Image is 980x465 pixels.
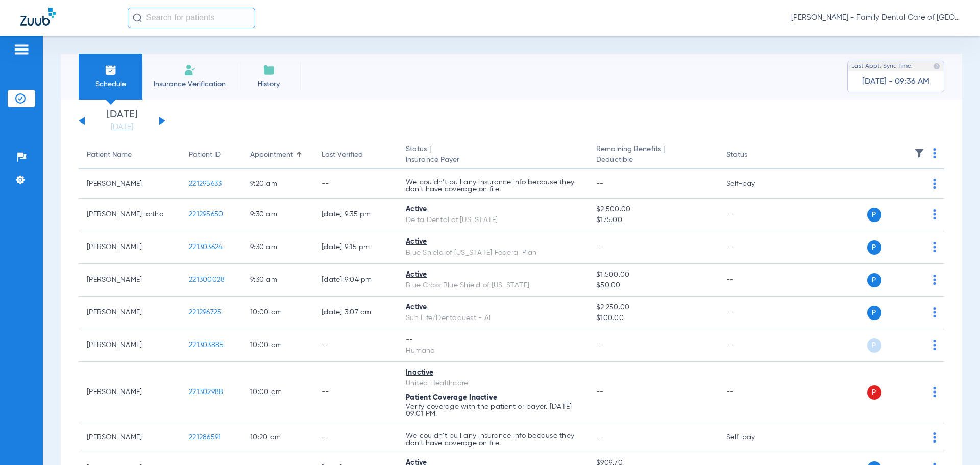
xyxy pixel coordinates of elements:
[933,63,940,70] img: last sync help info
[86,79,135,89] span: Schedule
[867,208,881,222] span: P
[322,150,389,160] div: Last Verified
[189,150,221,160] div: Patient ID
[406,215,580,226] div: Delta Dental of [US_STATE]
[406,335,580,346] div: --
[79,264,181,297] td: [PERSON_NAME]
[596,215,709,226] span: $175.00
[313,423,398,452] td: --
[189,341,224,349] span: 221303885
[91,110,153,132] li: [DATE]
[189,309,222,316] span: 221296725
[150,79,229,89] span: Insurance Verification
[250,150,293,160] div: Appointment
[13,43,30,56] img: hamburger-icon
[867,338,881,353] span: P
[184,64,196,76] img: Manual Insurance Verification
[242,199,313,231] td: 9:30 AM
[596,204,709,215] span: $2,500.00
[718,297,787,329] td: --
[242,423,313,452] td: 10:20 AM
[791,13,960,23] span: [PERSON_NAME] - Family Dental Care of [GEOGRAPHIC_DATA]
[133,13,142,22] img: Search Icon
[718,423,787,452] td: Self-pay
[242,297,313,329] td: 10:00 AM
[718,141,787,169] th: Status
[87,150,132,160] div: Patient Name
[718,169,787,199] td: Self-pay
[933,340,936,350] img: group-dot-blue.svg
[242,329,313,362] td: 10:00 AM
[313,362,398,423] td: --
[596,280,709,291] span: $50.00
[20,8,56,26] img: Zuub Logo
[596,302,709,313] span: $2,250.00
[189,276,225,283] span: 221300028
[250,150,305,160] div: Appointment
[718,329,787,362] td: --
[242,264,313,297] td: 9:30 AM
[718,264,787,297] td: --
[406,313,580,324] div: Sun Life/Dentaquest - AI
[105,64,117,76] img: Schedule
[189,243,223,251] span: 221303624
[406,394,497,401] span: Patient Coverage Inactive
[79,231,181,264] td: [PERSON_NAME]
[933,307,936,317] img: group-dot-blue.svg
[313,329,398,362] td: --
[596,155,709,165] span: Deductible
[867,385,881,400] span: P
[933,387,936,397] img: group-dot-blue.svg
[79,297,181,329] td: [PERSON_NAME]
[406,179,580,193] p: We couldn’t pull any insurance info because they don’t have coverage on file.
[79,423,181,452] td: [PERSON_NAME]
[718,362,787,423] td: --
[398,141,588,169] th: Status |
[406,302,580,313] div: Active
[596,243,604,251] span: --
[718,231,787,264] td: --
[914,148,924,158] img: filter.svg
[406,155,580,165] span: Insurance Payer
[128,8,255,28] input: Search for patients
[406,237,580,248] div: Active
[79,362,181,423] td: [PERSON_NAME]
[933,148,936,158] img: group-dot-blue.svg
[933,242,936,252] img: group-dot-blue.svg
[933,179,936,189] img: group-dot-blue.svg
[718,199,787,231] td: --
[851,61,913,71] span: Last Appt. Sync Time:
[933,432,936,443] img: group-dot-blue.svg
[596,270,709,280] span: $1,500.00
[79,169,181,199] td: [PERSON_NAME]
[263,64,275,76] img: History
[596,434,604,441] span: --
[313,297,398,329] td: [DATE] 3:07 AM
[313,169,398,199] td: --
[406,248,580,258] div: Blue Shield of [US_STATE] Federal Plan
[867,306,881,320] span: P
[313,199,398,231] td: [DATE] 9:35 PM
[313,264,398,297] td: [DATE] 9:04 PM
[406,270,580,280] div: Active
[596,313,709,324] span: $100.00
[596,341,604,349] span: --
[244,79,293,89] span: History
[596,180,604,187] span: --
[242,362,313,423] td: 10:00 AM
[933,275,936,285] img: group-dot-blue.svg
[406,378,580,389] div: United Healthcare
[91,122,153,132] a: [DATE]
[588,141,718,169] th: Remaining Benefits |
[406,368,580,378] div: Inactive
[867,240,881,255] span: P
[242,169,313,199] td: 9:20 AM
[406,346,580,356] div: Humana
[242,231,313,264] td: 9:30 AM
[862,77,929,87] span: [DATE] - 09:36 AM
[596,388,604,396] span: --
[406,280,580,291] div: Blue Cross Blue Shield of [US_STATE]
[189,388,223,396] span: 221302988
[189,434,221,441] span: 221286591
[406,204,580,215] div: Active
